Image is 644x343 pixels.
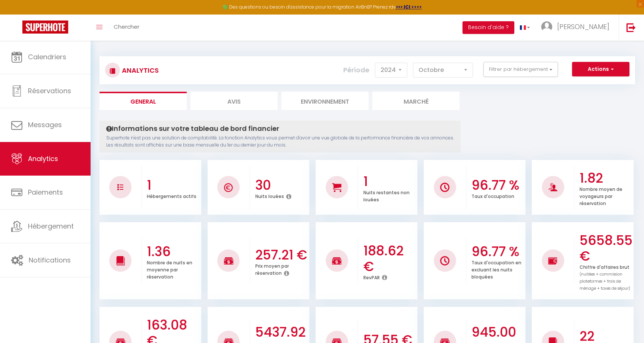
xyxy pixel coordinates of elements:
span: Analytics [28,154,58,163]
span: (nuitées + commission plateformes + frais de ménage + taxes de séjour) [580,271,630,291]
span: Paiements [28,188,63,197]
img: NO IMAGE [117,184,123,190]
h3: 96.77 % [471,177,524,193]
p: Hébergements actifs [147,192,196,199]
p: Prix moyen par réservation [255,261,289,276]
h3: 1.36 [147,244,199,259]
span: Calendriers [28,52,66,62]
p: Chiffre d'affaires brut [580,262,630,292]
span: Messages [28,120,62,129]
h3: 30 [255,177,308,193]
p: Superhote n'est pas une solution de comptabilité. La fonction Analytics vous permet d'avoir une v... [106,135,454,149]
h4: Informations sur votre tableau de bord financier [106,125,454,133]
h3: 5658.55 € [580,233,632,264]
h3: Analytics [120,62,159,79]
p: Nuits louées [255,192,284,199]
li: General [100,92,187,110]
h3: 1.82 [580,170,632,186]
img: logout [626,23,636,32]
p: Nombre de nuits en moyenne par réservation [147,258,192,280]
img: Super Booking [22,21,68,34]
p: Taux d'occupation [471,192,514,199]
li: Environnement [281,92,369,110]
img: ... [541,21,552,32]
span: Chercher [114,23,139,31]
p: RevPAR [363,273,380,281]
a: >>> ICI <<<< [396,4,422,10]
img: NO IMAGE [440,256,449,265]
span: Notifications [29,255,71,265]
p: Nuits restantes non louées [363,188,410,203]
span: Hébergement [28,221,74,231]
h3: 1 [363,174,416,189]
p: Taux d'occupation en excluant les nuits bloquées [471,258,521,280]
a: ... [PERSON_NAME] [536,15,619,41]
a: Chercher [108,15,145,41]
h3: 188.62 € [363,243,416,274]
button: Besoin d'aide ? [463,21,514,34]
li: Marché [372,92,460,110]
h3: 96.77 % [471,244,524,259]
p: Nombre moyen de voyageurs par réservation [580,185,622,207]
h3: 257.21 € [255,247,308,263]
label: Période [343,62,369,78]
span: [PERSON_NAME] [557,22,609,31]
h3: 1 [147,177,199,193]
button: Filtrer par hébergement [483,62,558,77]
button: Actions [572,62,629,77]
span: Réservations [28,86,71,95]
img: NO IMAGE [548,256,558,265]
li: Avis [190,92,278,110]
